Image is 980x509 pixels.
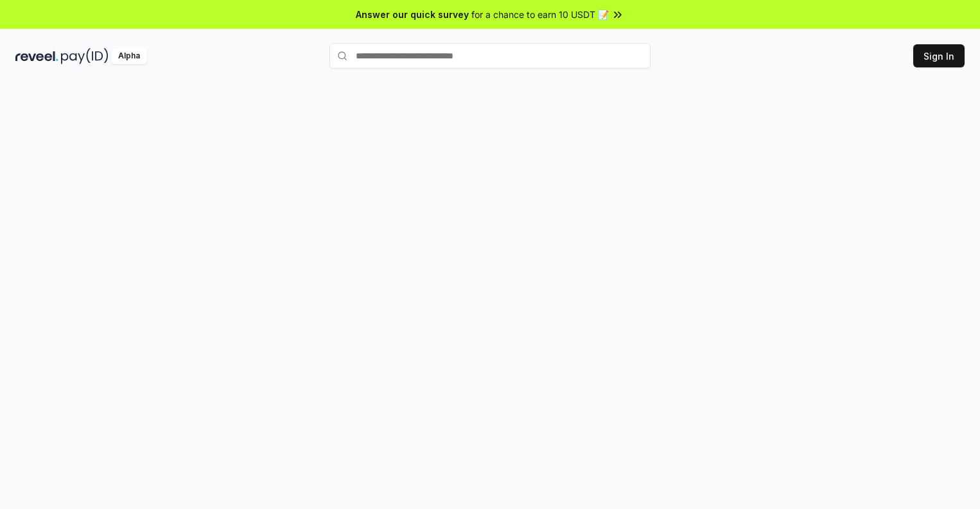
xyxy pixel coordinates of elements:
[61,48,109,64] img: pay_id
[356,8,469,21] span: Answer our quick survey
[111,48,147,64] div: Alpha
[913,44,965,67] button: Sign In
[471,8,609,21] span: for a chance to earn 10 USDT 📝
[15,48,58,64] img: reveel_dark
